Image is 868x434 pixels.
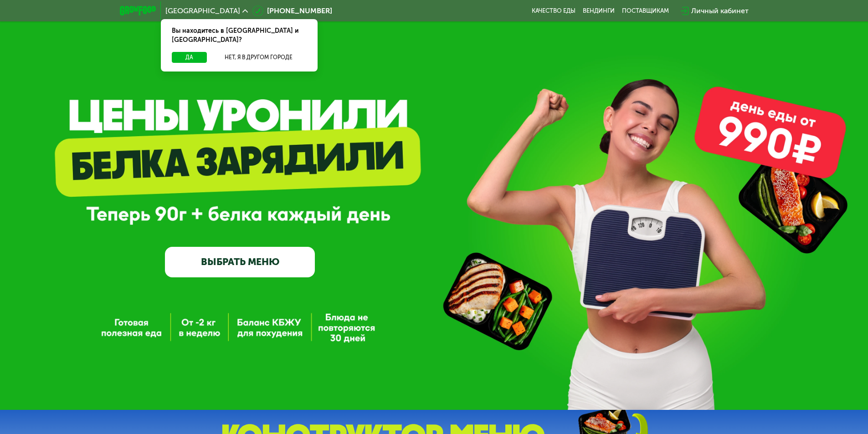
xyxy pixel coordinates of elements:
[691,5,749,16] div: Личный кабинет
[532,7,575,15] a: Качество еды
[165,247,315,277] a: ВЫБРАТЬ МЕНЮ
[172,52,207,63] button: Да
[165,7,240,15] span: [GEOGRAPHIC_DATA]
[211,52,307,63] button: Нет, я в другом городе
[622,7,669,15] div: поставщикам
[161,19,318,52] div: Вы находитесь в [GEOGRAPHIC_DATA] и [GEOGRAPHIC_DATA]?
[252,5,332,16] a: [PHONE_NUMBER]
[583,7,615,15] a: Вендинги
